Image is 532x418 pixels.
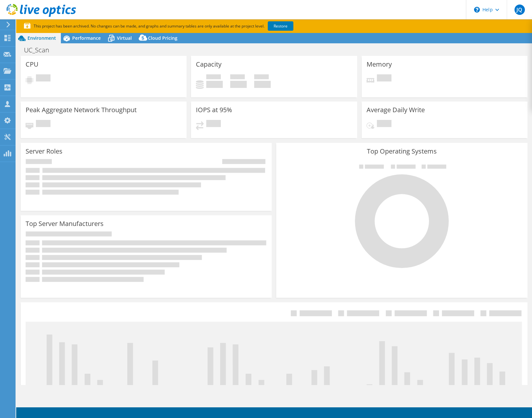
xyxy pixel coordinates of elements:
span: Pending [36,120,51,129]
h3: Peak Aggregate Network Throughput [26,106,137,113]
h3: Top Server Manufacturers [26,220,104,227]
h3: Capacity [196,61,221,68]
h4: 0 GiB [230,81,247,88]
span: Pending [206,120,221,129]
a: Restore [268,21,293,31]
span: Pending [377,120,391,129]
svg: \n [474,7,480,13]
span: Used [206,74,221,81]
span: Total [254,74,269,81]
h3: Average Daily Write [367,106,425,113]
h4: 0 GiB [254,81,271,88]
span: Pending [377,74,391,83]
h3: Server Roles [26,148,62,155]
span: Environment [28,35,56,41]
span: JQ [515,5,525,15]
h3: Memory [367,61,392,68]
span: Pending [36,74,51,83]
span: Cloud Pricing [148,35,177,41]
span: Free [230,74,245,81]
span: Virtual [117,35,132,41]
h1: UC_Scan [21,47,59,54]
p: This project has been archived. No changes can be made, and graphs and summary tables are only av... [24,23,341,30]
h3: IOPS at 95% [196,106,232,113]
h3: CPU [26,61,39,68]
span: Performance [72,35,101,41]
h4: 0 GiB [206,81,223,88]
h3: Top Operating Systems [281,148,522,155]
